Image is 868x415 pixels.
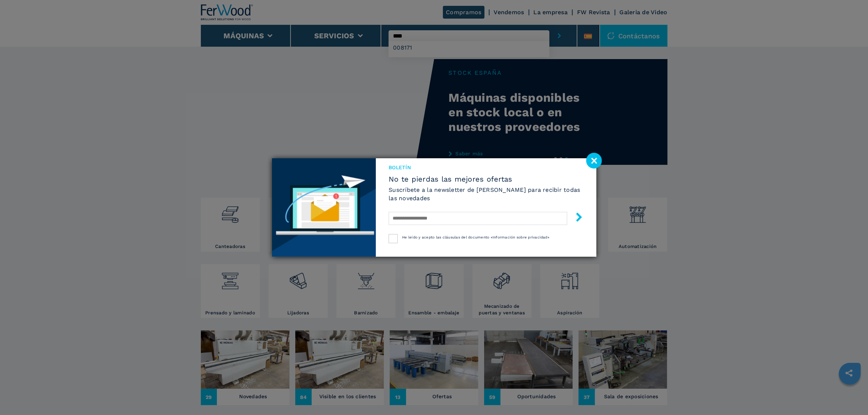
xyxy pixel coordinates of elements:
button: submit-button [567,210,584,227]
span: Boletín [389,164,583,171]
img: Newsletter image [272,158,376,257]
span: No te pierdas las mejores ofertas [389,175,583,183]
h6: Suscríbete a la newsletter de [PERSON_NAME] para recibir todas las novedades [389,186,583,202]
span: He leído y acepto las cláusulas del documento «Información sobre privacidad» [402,235,549,239]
